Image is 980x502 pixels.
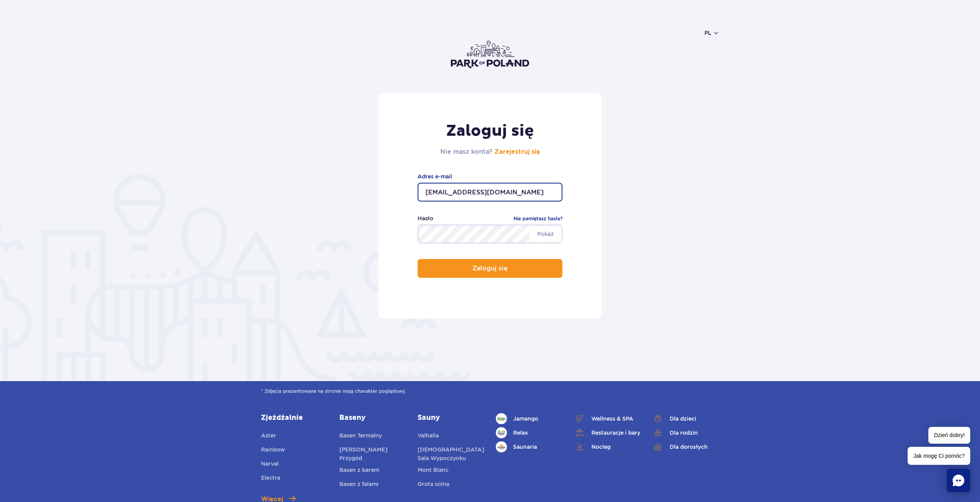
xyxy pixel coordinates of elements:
[418,413,484,423] a: Sauny
[494,149,540,155] a: Zarejestruj się
[418,467,449,473] span: Mont Blanc
[530,226,562,242] span: Pokaż
[908,447,970,465] span: Jak mogę Ci pomóc?
[261,413,328,423] a: Zjeżdżalnie
[418,172,562,181] label: Adres e-mail
[591,414,633,423] span: Wellness & SPA
[496,413,562,424] a: Jamango
[418,214,433,223] label: Hasło
[513,215,562,223] a: Nie pamiętasz hasła?
[261,461,279,467] span: Narval
[496,427,562,438] a: Relax
[339,413,406,423] a: Baseny
[574,413,641,424] a: Wellness & SPA
[418,466,449,477] a: Mont Blanc
[947,469,970,492] div: Chat
[418,480,449,491] a: Grota solna
[261,431,276,442] a: Aster
[451,41,529,68] img: Park of Poland logo
[261,432,276,439] span: Aster
[472,265,508,272] p: Zaloguj się
[652,441,719,452] a: Dla dorosłych
[418,431,439,442] a: Valhalla
[261,387,719,395] span: * Zdjęcia prezentowane na stronie mają charakter poglądowy.
[513,414,538,423] span: Jamango
[418,432,439,439] span: Valhalla
[261,459,279,470] a: Narval
[339,480,378,491] a: Basen z falami
[928,427,970,444] span: Dzień dobry!
[574,441,641,452] a: Nocleg
[339,445,406,462] a: [PERSON_NAME] Przygód
[418,259,562,278] button: Zaloguj się
[574,427,641,438] a: Restauracje i bary
[261,446,285,453] span: Rainbow
[440,121,540,141] h1: Zaloguj się
[652,413,719,424] a: Dla dzieci
[339,431,382,442] a: Basen Termalny
[418,183,562,202] input: Wpisz swój adres e-mail
[261,473,280,484] a: Electra
[704,29,719,37] button: pl
[339,466,379,477] a: Basen z barem
[261,445,285,456] a: Rainbow
[652,427,719,438] a: Dla rodzin
[496,441,562,452] a: Saunaria
[418,445,484,462] a: [DEMOGRAPHIC_DATA] Sala Wypoczynku
[440,147,540,157] h2: Nie masz konta?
